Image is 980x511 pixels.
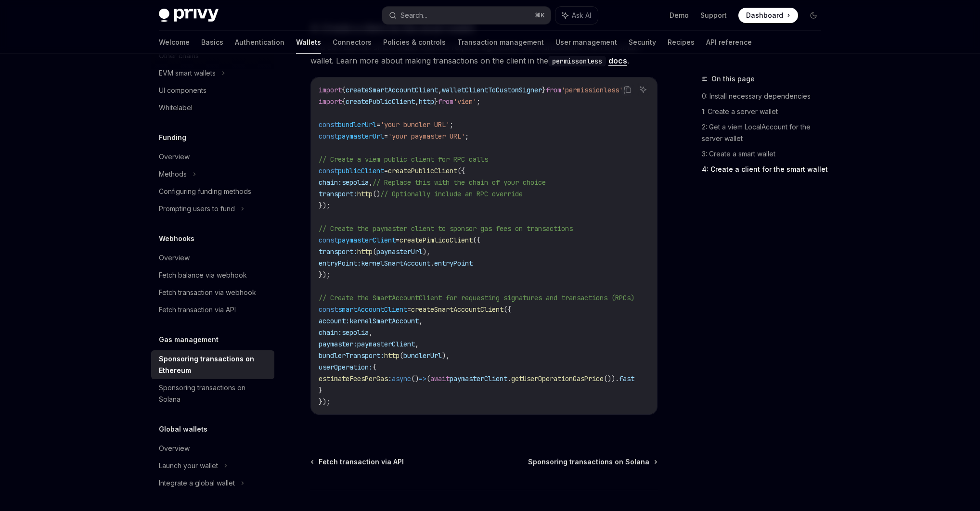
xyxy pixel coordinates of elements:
span: createSmartAccountClient [346,86,438,94]
span: userOperation: [319,363,373,371]
span: ()). [604,374,619,383]
span: , [415,97,419,106]
a: Fetch balance via webhook [151,267,274,284]
div: Overview [159,443,190,454]
span: }); [319,397,330,406]
span: // Replace this with the chain of your choice [373,178,546,187]
a: 1: Create a server wallet [702,104,829,119]
div: UI components [159,85,206,96]
span: bundlerUrl [338,120,376,129]
h5: Gas management [159,334,219,345]
span: ), [442,351,450,360]
span: ; [477,97,480,106]
a: UI components [151,82,274,99]
span: createPublicClient [346,97,415,106]
span: fast [619,374,634,383]
span: async [392,374,411,383]
span: // Create a viem public client for RPC calls [319,155,488,164]
span: sepolia [342,178,369,187]
span: ({ [503,305,511,314]
div: Fetch balance via webhook [159,269,247,281]
span: transport: [319,190,357,198]
span: }); [319,270,330,279]
button: Toggle dark mode [806,8,821,23]
span: = [376,120,380,129]
span: createSmartAccountClient [411,305,503,314]
span: ; [450,120,453,129]
span: } [434,97,438,106]
span: Dashboard [746,11,783,20]
div: Integrate a global wallet [159,477,235,489]
a: Authentication [235,31,284,54]
span: }); [319,201,330,210]
span: import [319,86,342,94]
span: Ask AI [572,11,591,20]
span: const [319,236,338,244]
a: User management [555,31,617,54]
h5: Funding [159,132,186,143]
a: Fetch transaction via API [311,457,404,467]
span: createPimlicoClient [400,236,473,244]
a: Welcome [159,31,190,54]
span: Sponsoring transactions on Solana [528,457,649,467]
a: Basics [201,31,223,54]
a: Sponsoring transactions on Solana [151,379,274,408]
span: account: [319,317,349,325]
span: ( [426,374,430,383]
a: Connectors [333,31,372,54]
a: Support [700,11,727,20]
span: , [415,340,419,348]
span: ), [423,247,430,256]
span: paymasterUrl [376,247,423,256]
span: ; [465,132,469,141]
span: 'your bundler URL' [380,120,450,129]
a: 0: Install necessary dependencies [702,89,829,104]
span: entryPoint: [319,259,361,268]
div: Launch your wallet [159,460,218,472]
span: You can use this smart wallet client to request signatures and transactions from the smart wallet... [310,40,658,67]
span: 'your paymaster URL' [388,132,465,141]
span: () [373,190,380,198]
span: const [319,305,338,314]
img: dark logo [159,9,219,22]
span: : [388,374,392,383]
span: , [369,178,373,187]
div: Whitelabel [159,102,193,114]
span: { [373,363,376,371]
span: ( [400,351,403,360]
span: { [342,97,346,106]
a: Overview [151,148,274,166]
span: { [342,86,346,94]
a: Transaction management [457,31,544,54]
span: publicClient [338,166,384,175]
a: Demo [670,11,689,20]
span: from [546,86,561,94]
span: 'permissionless' [561,86,623,94]
span: paymaster: [319,340,357,348]
button: Copy the contents from the code block [621,83,634,96]
span: paymasterUrl [338,132,384,141]
span: createPublicClient [388,166,457,175]
div: Configuring funding methods [159,186,251,197]
a: 4: Create a client for the smart wallet [702,162,829,177]
span: => [419,374,426,383]
a: Overview [151,249,274,267]
button: Search...⌘K [382,7,551,24]
a: Security [629,31,656,54]
div: Methods [159,168,187,180]
span: // Optionally include an RPC override [380,190,523,198]
h5: Global wallets [159,423,207,435]
a: Recipes [668,31,695,54]
span: getUserOperationGasPrice [511,374,604,383]
span: from [438,97,453,106]
span: const [319,166,338,175]
span: . [430,259,434,268]
span: 'viem' [453,97,477,106]
div: Overview [159,252,190,264]
span: http [419,97,434,106]
a: Fetch transaction via webhook [151,284,274,301]
span: , [438,86,442,94]
a: Policies & controls [383,31,446,54]
span: const [319,120,338,129]
a: 2: Get a viem LocalAccount for the server wallet [702,119,829,146]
